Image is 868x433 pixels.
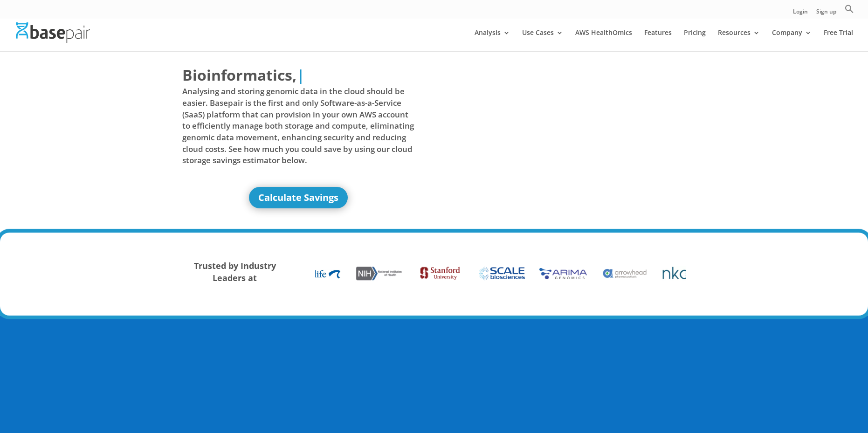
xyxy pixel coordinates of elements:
[845,4,854,19] a: Search Icon Link
[772,29,812,51] a: Company
[575,29,632,51] a: AWS HealthOmics
[194,260,276,283] strong: Trusted by Industry Leaders at
[296,65,305,85] span: |
[249,187,348,208] a: Calculate Savings
[824,29,853,51] a: Free Trial
[441,64,673,195] iframe: Basepair - NGS Analysis Simplified
[475,29,510,51] a: Analysis
[684,29,706,51] a: Pricing
[16,22,90,42] img: Basepair
[816,9,836,19] a: Sign up
[182,64,296,86] span: Bioinformatics,
[845,4,854,14] svg: Search
[718,29,760,51] a: Resources
[644,29,672,51] a: Features
[182,86,414,166] span: Analysing and storing genomic data in the cloud should be easier. Basepair is the first and only ...
[793,9,808,19] a: Login
[522,29,563,51] a: Use Cases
